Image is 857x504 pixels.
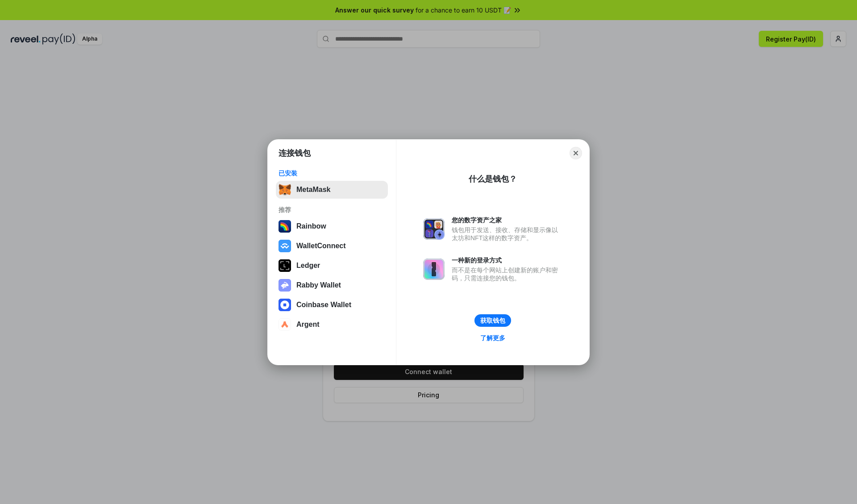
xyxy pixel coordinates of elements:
[279,148,311,158] h1: 连接钱包
[279,240,291,252] img: svg+xml,%3Csvg%20width%3D%2228%22%20height%3D%2228%22%20viewBox%3D%220%200%2028%2028%22%20fill%3D...
[296,301,351,309] div: Coinbase Wallet
[452,256,562,264] div: 一种新的登录方式
[474,314,511,327] button: 获取钱包
[279,220,291,233] img: svg+xml,%3Csvg%20width%3D%22120%22%20height%3D%22120%22%20viewBox%3D%220%200%20120%20120%22%20fil...
[296,262,320,270] div: Ledger
[279,206,385,214] div: 推荐
[423,258,445,280] img: svg+xml,%3Csvg%20xmlns%3D%22http%3A%2F%2Fwww.w3.org%2F2000%2Fsvg%22%20fill%3D%22none%22%20viewBox...
[276,257,388,275] button: Ledger
[452,226,562,242] div: 钱包用于发送、接收、存储和显示像以太坊和NFT这样的数字资产。
[276,217,388,235] button: Rainbow
[276,296,388,314] button: Coinbase Wallet
[296,321,320,329] div: Argent
[452,216,562,224] div: 您的数字资产之家
[279,318,291,331] img: svg+xml,%3Csvg%20width%3D%2228%22%20height%3D%2228%22%20viewBox%3D%220%200%2028%2028%22%20fill%3D...
[279,183,291,196] img: svg+xml,%3Csvg%20fill%3D%22none%22%20height%3D%2233%22%20viewBox%3D%220%200%2035%2033%22%20width%...
[276,237,388,255] button: WalletConnect
[296,242,346,250] div: WalletConnect
[296,281,341,289] div: Rabby Wallet
[279,279,291,292] img: svg+xml,%3Csvg%20xmlns%3D%22http%3A%2F%2Fwww.w3.org%2F2000%2Fsvg%22%20fill%3D%22none%22%20viewBox...
[480,334,505,342] div: 了解更多
[276,316,388,333] button: Argent
[276,181,388,199] button: MetaMask
[296,222,326,230] div: Rainbow
[475,332,511,344] a: 了解更多
[469,174,517,184] div: 什么是钱包？
[480,317,505,325] div: 获取钱包
[279,299,291,311] img: svg+xml,%3Csvg%20width%3D%2228%22%20height%3D%2228%22%20viewBox%3D%220%200%2028%2028%22%20fill%3D...
[452,266,562,282] div: 而不是在每个网站上创建新的账户和密码，只需连接您的钱包。
[570,147,582,159] button: Close
[279,259,291,272] img: svg+xml,%3Csvg%20xmlns%3D%22http%3A%2F%2Fwww.w3.org%2F2000%2Fsvg%22%20width%3D%2228%22%20height%3...
[276,276,388,294] button: Rabby Wallet
[296,186,330,194] div: MetaMask
[423,218,445,240] img: svg+xml,%3Csvg%20xmlns%3D%22http%3A%2F%2Fwww.w3.org%2F2000%2Fsvg%22%20fill%3D%22none%22%20viewBox...
[279,169,385,177] div: 已安装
